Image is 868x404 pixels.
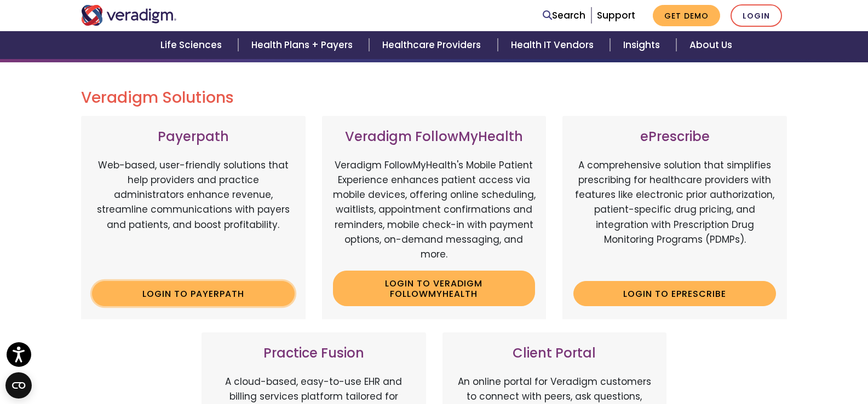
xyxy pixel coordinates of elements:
a: Get Demo [653,5,720,26]
h3: Client Portal [453,346,656,361]
p: A comprehensive solution that simplifies prescribing for healthcare providers with features like ... [573,158,776,273]
a: Healthcare Providers [369,31,497,59]
button: Open CMP widget [5,372,32,399]
a: Insights [610,31,676,59]
a: Login to Payerpath [92,281,295,306]
a: Login to Veradigm FollowMyHealth [333,271,536,306]
a: Search [543,8,585,23]
a: Life Sciences [147,31,238,59]
a: Health IT Vendors [498,31,610,59]
h2: Veradigm Solutions [81,89,787,107]
h3: Payerpath [92,129,295,145]
a: Login [731,4,782,27]
p: Veradigm FollowMyHealth's Mobile Patient Experience enhances patient access via mobile devices, o... [333,158,536,262]
h3: Practice Fusion [212,346,415,361]
h3: ePrescribe [573,129,776,145]
a: Support [597,9,635,22]
a: Health Plans + Payers [238,31,369,59]
a: Login to ePrescribe [573,281,776,306]
h3: Veradigm FollowMyHealth [333,129,536,145]
img: Veradigm logo [81,5,177,26]
iframe: Drift Chat Widget [650,30,855,391]
p: Web-based, user-friendly solutions that help providers and practice administrators enhance revenu... [92,158,295,273]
